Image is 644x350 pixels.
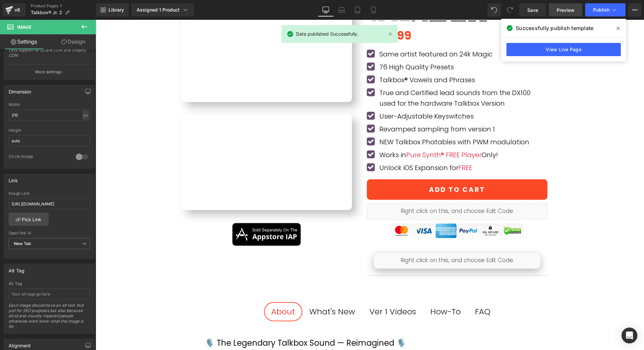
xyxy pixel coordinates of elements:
[557,7,575,14] span: Preview
[96,3,129,17] a: New Library
[9,303,90,333] div: Each image should have an alt text. Not just for SEO purposes but also because blind and visually...
[9,281,90,286] div: Alt Tag
[365,3,381,17] a: Mobile
[4,64,95,80] button: More settings
[9,191,90,196] div: Image Link
[334,3,350,17] a: Laptop
[108,7,124,13] span: Library
[333,165,390,174] span: Add To Cart
[214,286,260,298] div: What's New
[9,264,24,273] div: Alt Tag
[516,24,593,32] span: Successfully publish template
[176,286,199,298] div: About
[13,6,21,14] div: v6
[274,286,321,298] div: Ver 1 Videos
[284,130,452,140] p: Works in Only!
[593,7,610,13] span: Publish
[271,159,452,180] button: Add To Cart
[506,43,621,56] a: View Live Page
[284,91,452,102] p: User-Adjustable Keyswitches
[9,174,18,183] div: Link
[35,69,62,75] p: More settings
[363,143,377,153] a: FREE
[49,34,97,49] a: Design
[9,110,90,121] input: auto
[109,318,311,329] strong: 🎙️ The Legendary Talkbox Sound — Reimagined 🎙️
[9,102,90,107] div: Width
[284,55,452,65] p: Talkbox® Vowels and Phrases
[284,117,452,127] p: NEW Talkbox Phatables with PWM modulation
[9,85,31,94] div: Dimension
[350,3,365,17] a: Tablet
[137,7,189,13] div: Assigned 1 Product
[9,231,90,235] div: Open link In
[9,48,90,62] div: Only support for UCare CDN and Shopify CDN
[284,143,452,153] p: Unlock iOS Expansion for
[284,104,452,115] p: Revamped sampling from version 1
[622,328,637,343] div: Open Intercom Messenger
[335,286,365,298] div: How-To
[31,3,96,9] a: Product Pages
[9,213,49,226] a: Pick Link
[9,128,90,133] div: Height
[379,286,395,298] div: FAQ
[9,154,69,161] div: Circle Image
[82,111,89,120] div: px
[17,24,31,30] span: Image
[549,3,582,17] a: Preview
[3,3,25,17] a: v6
[311,130,386,140] a: Pure Synth® FREE Player
[9,289,90,299] input: Your alt tags go here
[527,7,538,14] span: Save
[9,198,90,209] input: https://your-shop.myshopify.com
[296,30,359,38] span: Data published Successfully.
[9,135,90,146] input: auto
[284,42,452,52] p: 76 High Quality Presets
[271,8,316,24] span: $149.99
[31,10,62,15] span: Talkbox® Jr. 2
[284,29,452,40] p: Same artist featured on 24k Magic
[628,3,641,17] button: More
[318,3,334,17] a: Desktop
[488,3,501,17] button: Undo
[14,241,31,246] b: New Tab
[284,68,452,89] p: True and Certified lead sounds from the DX100 used for the hardware Talkbox Version
[9,339,31,348] div: Alignment
[503,3,517,17] button: Redo
[585,3,625,17] button: Publish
